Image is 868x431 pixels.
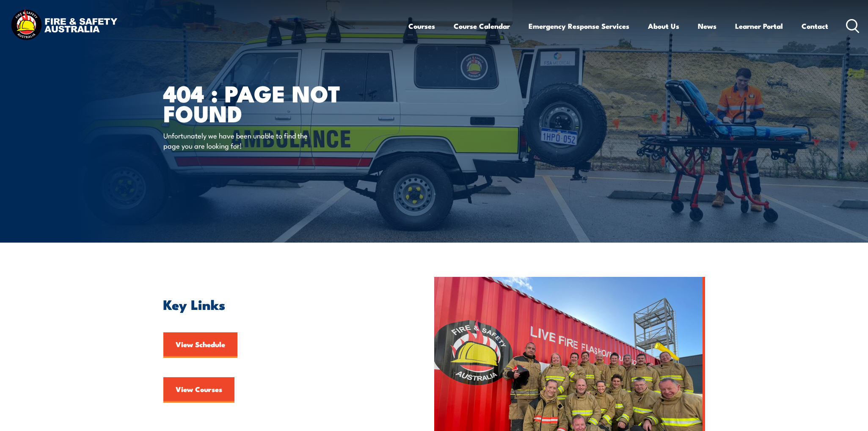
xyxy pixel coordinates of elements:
a: Contact [802,15,828,37]
a: Course Calendar [454,15,510,37]
a: View Schedule [163,332,237,358]
a: Emergency Response Services [529,15,629,37]
a: News [698,15,716,37]
a: Courses [408,15,435,37]
h1: 404 : Page Not Found [163,83,372,122]
h2: Key Links [163,298,395,310]
a: Learner Portal [735,15,783,37]
a: View Courses [163,377,234,403]
p: Unfortunately we have been unable to find the page you are looking for! [163,130,318,150]
a: About Us [648,15,679,37]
